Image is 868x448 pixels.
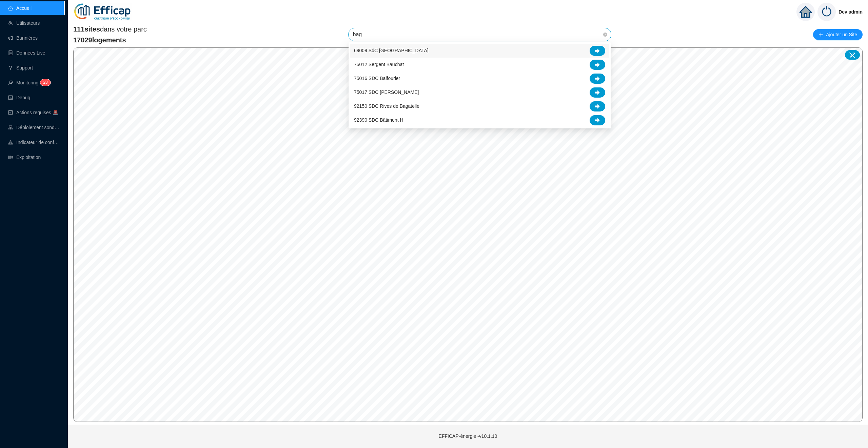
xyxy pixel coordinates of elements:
[8,50,45,56] a: databaseDonnées Live
[8,35,38,41] a: notificationBannières
[354,89,419,96] span: 75017 SDC [PERSON_NAME]
[8,20,40,26] a: teamUtilisateurs
[350,85,609,99] div: 75017 SDC Theodore Banville
[8,140,60,145] a: heat-mapIndicateur de confort
[350,44,609,58] div: 69009 SdC Balmont Ouest
[8,110,13,115] span: check-square
[73,24,147,34] span: dans votre parc
[354,75,400,82] span: 75016 SDC Balfourier
[73,25,100,33] span: 111 sites
[73,35,147,45] span: 17029 logements
[354,61,404,68] span: 75012 Sergent Bauchat
[354,47,429,54] span: 69009 SdC [GEOGRAPHIC_DATA]
[354,117,403,124] span: 92390 SDC Bâtiment H
[839,1,863,23] span: Dev admin
[8,95,30,100] a: codeDebug
[350,58,609,72] div: 75012 Sergent Bauchat
[350,72,609,85] div: 75016 SDC Balfourier
[40,79,50,86] sup: 28
[16,110,58,115] span: Actions requises 🚨
[817,3,836,21] img: power
[74,48,862,422] canvas: Map
[354,103,419,110] span: 92150 SDC Rives de Bagatelle
[8,5,32,11] a: homeAccueil
[818,32,823,37] span: plus
[43,80,45,85] span: 2
[813,29,863,40] button: Ajouter un Site
[826,30,857,39] span: Ajouter un Site
[8,155,41,160] a: slidersExploitation
[45,80,48,85] span: 8
[350,99,609,113] div: 92150 SDC Rives de Bagatelle
[603,33,607,37] span: close-circle
[8,65,33,70] a: questionSupport
[800,6,812,18] span: home
[8,80,48,85] a: monitorMonitoring28
[439,433,497,439] span: EFFICAP-énergie - v10.1.10
[8,125,60,130] a: clusterDéploiement sondes
[350,113,609,127] div: 92390 SDC Bâtiment H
